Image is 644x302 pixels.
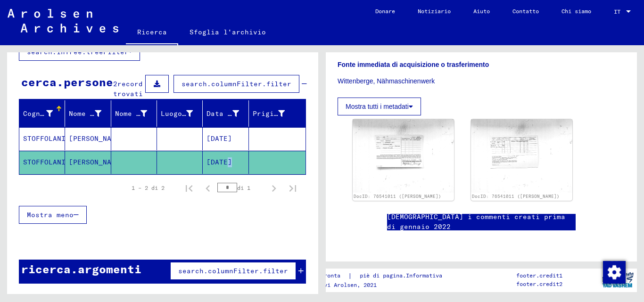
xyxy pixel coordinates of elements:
[178,21,277,43] a: Sfoglia l'archivio
[23,134,66,143] font: STOFFOLANI
[561,8,591,15] font: Chi siamo
[69,134,124,143] font: [PERSON_NAME]
[473,8,490,15] font: Aiuto
[614,8,620,15] font: IT
[206,109,270,118] font: Data di nascita
[115,109,174,118] font: Nome da nubile
[198,179,217,197] button: Pagina precedente
[23,106,65,121] div: Cognome
[352,271,500,281] a: piè di pagina.Informativa sulla privacy
[603,261,626,284] img: Modifica consenso
[600,268,636,292] img: yv_logo.png
[126,21,178,45] a: Ricerca
[23,109,53,118] font: Cognome
[23,158,66,166] font: STOFFOLANI
[253,106,297,121] div: Prigioniero n.
[338,61,489,68] font: Fonte immediata di acquisizione o trasferimento
[182,80,291,88] font: search.columnFilter.filter
[27,211,74,219] font: Mostra meno
[113,80,117,88] font: 2
[69,109,141,118] font: Nome di battesimo
[21,75,113,89] font: cerca.persone
[27,48,129,56] font: search.inTree.treeFilter
[472,194,560,199] a: DocID: 76541011 ([PERSON_NAME])
[132,184,165,191] font: 1 – 2 di 2
[170,262,296,280] button: search.columnFilter.filter
[19,100,65,127] mat-header-cell: Cognome
[19,206,87,224] button: Mostra meno
[387,212,576,232] a: [DEMOGRAPHIC_DATA] i commenti creati prima di gennaio 2022
[264,179,283,197] button: Pagina successiva
[418,8,451,15] font: Notiziario
[21,262,141,276] font: ricerca.argomenti
[387,212,565,231] font: [DEMOGRAPHIC_DATA] i commenti creati prima di gennaio 2022
[512,8,539,15] font: Contatto
[137,28,167,36] font: Ricerca
[206,158,232,166] font: [DATE]
[65,100,111,127] mat-header-cell: Nome di battesimo
[206,134,232,143] font: [DATE]
[516,280,562,287] font: footer.credit2
[283,179,302,197] button: Ultima pagina
[111,100,157,127] mat-header-cell: Nome da nubile
[253,109,312,118] font: Prigioniero n.
[348,271,352,280] font: |
[346,103,409,110] font: Mostra tutti i metadati
[237,184,250,191] font: di 1
[249,100,305,127] mat-header-cell: Prigioniero n.
[173,75,299,93] button: search.columnFilter.filter
[157,100,203,127] mat-header-cell: Luogo di nascita
[180,179,198,197] button: Prima pagina
[353,119,454,193] img: 001.jpg
[113,80,143,98] font: record trovati
[516,272,562,279] font: footer.credit1
[375,8,395,15] font: Donare
[8,9,118,33] img: Arolsen_neg.svg
[69,106,113,121] div: Nome di battesimo
[360,272,488,279] font: piè di pagina.Informativa sulla privacy
[69,158,124,166] font: [PERSON_NAME]
[338,77,435,85] font: Wittenberge, Nähmaschinenwerk
[161,106,205,121] div: Luogo di nascita
[354,194,441,199] a: DocID: 76541011 ([PERSON_NAME])
[161,109,229,118] font: Luogo di nascita
[203,100,248,127] mat-header-cell: Data di nascita
[471,119,572,193] img: 002.jpg
[190,28,266,36] font: Sfoglia l'archivio
[206,106,250,121] div: Data di nascita
[178,267,288,275] font: search.columnFilter.filter
[115,106,159,121] div: Nome da nubile
[338,98,421,115] button: Mostra tutti i metadati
